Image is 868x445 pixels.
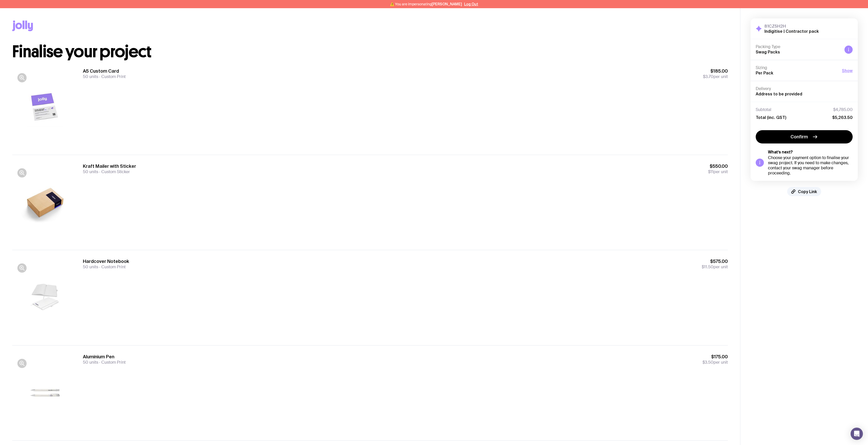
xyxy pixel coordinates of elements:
[83,360,98,365] span: 50 units
[83,68,126,74] h3: A5 Custom Card
[702,264,728,270] span: per unit
[756,44,840,49] h4: Packing Type
[703,68,728,74] span: $185.00
[702,360,728,365] span: per unit
[98,169,130,174] span: Custom Sticker
[98,264,126,270] span: Custom Print
[702,360,713,365] span: $3.50
[83,264,98,270] span: 50 units
[390,2,462,6] span: ⚠️ You are impersonating
[756,86,853,91] h4: Delivery
[83,169,98,174] span: 50 units
[708,163,728,169] span: $550.00
[756,92,802,96] span: Address to be provided
[432,2,462,6] span: [PERSON_NAME]
[702,264,713,270] span: $11.50
[83,163,136,169] h3: Kraft Mailer with Sticker
[756,130,853,143] button: Confirm
[703,74,728,79] span: per unit
[98,74,126,79] span: Custom Print
[787,187,821,196] button: Copy Link
[832,115,853,120] span: $5,263.50
[756,115,786,120] span: Total (inc. GST)
[764,29,819,34] h2: Indigitise | Contractor pack
[708,169,713,174] span: $11
[756,50,780,54] span: Swag Packs
[702,258,728,264] span: $575.00
[798,189,817,194] span: Copy Link
[756,65,838,70] h4: Sizing
[702,354,728,360] span: $175.00
[464,2,478,6] button: Log Out
[851,428,863,440] div: Open Intercom Messenger
[833,107,853,112] span: $4,785.00
[708,169,728,174] span: per unit
[83,354,126,360] h3: Aluminium Pen
[764,24,819,29] h3: 81CZ5H2H
[756,71,773,75] span: Per Pack
[83,258,129,264] h3: Hardcover Notebook
[768,155,853,176] div: Choose your payment option to finalise your swag project. If you need to make changes, contact yo...
[756,107,771,112] span: Subtotal
[790,134,808,140] span: Confirm
[12,43,728,60] h1: Finalise your project
[83,74,98,79] span: 50 units
[842,68,853,74] button: Show
[703,74,713,79] span: $3.70
[768,150,853,155] h5: What’s next?
[98,360,126,365] span: Custom Print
